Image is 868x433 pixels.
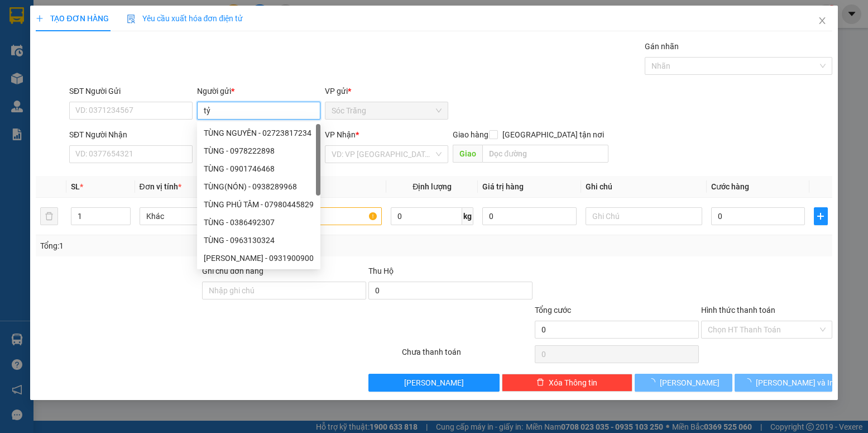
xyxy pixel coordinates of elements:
span: Xóa Thông tin [549,377,597,389]
div: TÙNG - 0386492307 [204,216,314,229]
span: Yêu cầu xuất hóa đơn điện tử [127,14,243,23]
span: Khác [146,208,250,225]
span: [PERSON_NAME] [660,377,720,389]
div: TÙNG - 0978222898 [197,142,320,160]
input: Ghi Chú [586,207,702,225]
span: plus [36,15,44,22]
div: TÙNG NGUYÊN - 02723817234 [204,127,314,139]
span: Thu Hộ [368,267,394,275]
div: TÙNG PHÚ TÂM - 07980445829 [204,198,314,211]
span: Đơn vị tính [140,182,181,191]
span: Giao hàng [453,130,488,139]
div: TÙNG - 0386492307 [197,213,320,231]
button: delete [40,207,58,225]
div: TÙNG(NÓN) - 0938289968 [197,178,320,196]
span: [PERSON_NAME] và In [756,377,834,389]
label: Gán nhãn [645,42,679,51]
span: Tổng cước [535,306,571,315]
div: SĐT Người Gửi [69,85,193,97]
div: TÙNG(NÓN) - 0938289968 [204,180,314,193]
span: Sóc Trăng [332,102,442,119]
div: TÙNG - 0963130324 [204,234,314,246]
div: Chưa thanh toán [401,346,534,365]
button: [PERSON_NAME] và In [735,374,832,392]
span: Cước hàng [711,182,749,191]
div: TÙNG NGUYÊN - 02723817234 [197,124,320,142]
span: Giá trị hàng [482,182,524,191]
div: TÙNG PHÚ TÂM - 07980445829 [197,196,320,213]
input: Ghi chú đơn hàng [202,282,366,299]
span: SL [71,182,80,191]
input: Dọc đường [482,145,608,163]
div: TÙNG - 0901746468 [204,163,314,175]
span: loading [744,378,756,386]
span: [PERSON_NAME] [404,377,464,389]
label: Hình thức thanh toán [701,306,775,315]
span: [GEOGRAPHIC_DATA] tận nơi [498,129,608,141]
span: plus [814,212,827,221]
div: Người gửi [197,85,320,97]
button: Close [807,6,838,37]
div: Tổng: 1 [40,240,335,252]
div: TÙNG - 0963130324 [197,231,320,249]
span: VP Nhận [325,130,356,139]
div: [PERSON_NAME] - 0931900900 [204,252,314,264]
img: icon [127,15,136,23]
span: kg [462,207,473,225]
div: SĐT Người Nhận [69,129,193,141]
div: SƠN TÙNG - 0931900900 [197,249,320,267]
span: delete [536,378,544,387]
span: TẠO ĐƠN HÀNG [36,14,108,23]
span: close [818,16,827,25]
span: Định lượng [413,182,452,191]
span: Giao [453,145,482,163]
button: deleteXóa Thông tin [502,374,632,392]
button: plus [814,207,827,225]
button: [PERSON_NAME] [635,374,732,392]
span: loading [648,378,660,386]
input: 0 [482,207,576,225]
div: TÙNG - 0978222898 [204,145,314,157]
button: [PERSON_NAME] [368,374,499,392]
th: Ghi chú [581,176,707,198]
label: Ghi chú đơn hàng [202,267,263,275]
div: TÙNG - 0901746468 [197,160,320,178]
input: VD: Bàn, Ghế [265,207,382,225]
div: VP gửi [325,85,448,97]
